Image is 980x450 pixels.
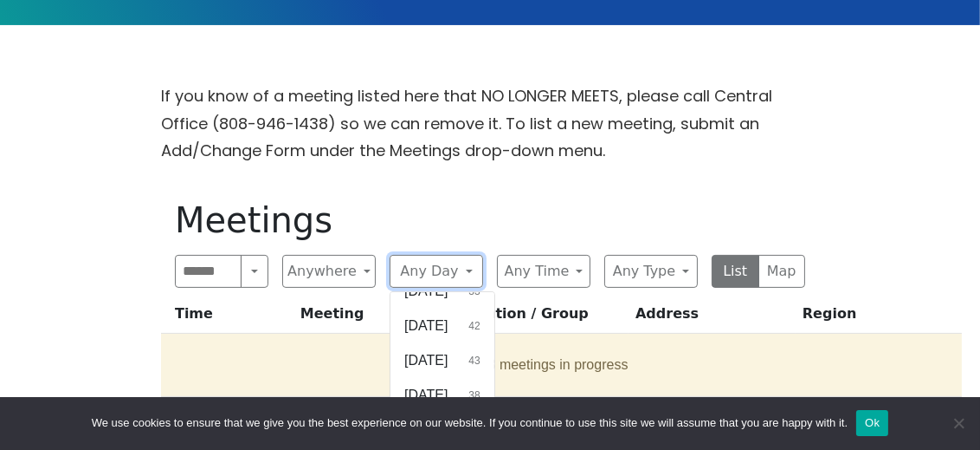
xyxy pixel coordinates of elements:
[161,302,293,334] th: Time
[390,255,483,288] button: Any Day
[92,414,848,432] span: We use cookies to ensure that we give you the best experience on our website. If you continue to ...
[468,353,480,368] span: 43 results
[453,302,629,334] th: Location / Group
[468,388,480,403] span: 38 results
[404,385,448,406] span: [DATE]
[604,255,698,288] button: Any Type
[168,341,948,389] button: 3 meetings in progress
[629,302,796,334] th: Address
[497,255,590,288] button: Any Time
[293,302,453,334] th: Meeting
[712,255,759,288] button: List
[390,378,494,413] button: [DATE]38 results
[468,318,480,334] span: 42 results
[404,350,448,371] span: [DATE]
[161,82,819,165] p: If you know of a meeting listed here that NO LONGER MEETS, please call Central Office (808-946-14...
[241,255,268,288] button: Search
[950,414,967,432] span: No
[404,316,448,336] span: [DATE]
[758,255,806,288] button: Map
[390,309,494,343] button: [DATE]42 results
[175,199,805,241] h1: Meetings
[796,302,962,334] th: Region
[856,410,888,436] button: Ok
[390,343,494,378] button: [DATE]43 results
[175,255,242,288] input: Search
[282,255,376,288] button: Anywhere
